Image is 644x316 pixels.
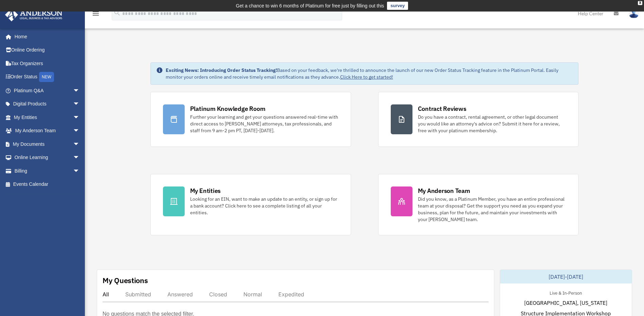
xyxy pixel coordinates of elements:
[5,124,90,138] a: My Anderson Teamarrow_drop_down
[103,291,109,298] div: All
[3,8,65,21] img: Anderson Advisors Platinum Portal
[5,164,90,178] a: Billingarrow_drop_down
[92,9,100,18] i: menu
[243,291,262,298] div: Normal
[418,104,466,113] div: Contract Reviews
[278,291,304,298] div: Expedited
[340,74,393,80] a: Click Here to get started!
[73,97,87,111] span: arrow_drop_down
[5,30,87,43] a: Home
[92,12,100,18] a: menu
[5,137,90,151] a: My Documentsarrow_drop_down
[5,151,90,164] a: Online Learningarrow_drop_down
[150,174,351,235] a: My Entities Looking for an EIN, want to make an update to an entity, or sign up for a bank accoun...
[5,111,90,124] a: My Entitiesarrow_drop_down
[5,57,90,70] a: Tax Organizers
[5,43,90,57] a: Online Ordering
[418,196,566,223] div: Did you know, as a Platinum Member, you have an entire professional team at your disposal? Get th...
[103,275,148,285] div: My Questions
[236,2,384,10] div: Get a chance to win 6 months of Platinum for free just by filling out this
[125,291,151,298] div: Submitted
[5,70,90,84] a: Order StatusNEW
[629,8,639,18] img: User Pic
[73,137,87,151] span: arrow_drop_down
[5,97,90,111] a: Digital Productsarrow_drop_down
[73,84,87,98] span: arrow_drop_down
[190,196,338,216] div: Looking for an EIN, want to make an update to an entity, or sign up for a bank account? Click her...
[166,67,573,80] div: Based on your feedback, we're thrilled to announce the launch of our new Order Status Tracking fe...
[73,111,87,124] span: arrow_drop_down
[73,151,87,165] span: arrow_drop_down
[166,67,277,73] strong: Exciting News: Introducing Order Status Tracking!
[544,289,587,296] div: Live & In-Person
[73,124,87,138] span: arrow_drop_down
[5,84,90,97] a: Platinum Q&Aarrow_drop_down
[418,186,470,195] div: My Anderson Team
[524,299,607,307] span: [GEOGRAPHIC_DATA], [US_STATE]
[638,1,642,5] div: close
[190,104,265,113] div: Platinum Knowledge Room
[209,291,227,298] div: Closed
[387,2,408,10] a: survey
[73,164,87,178] span: arrow_drop_down
[113,9,121,17] i: search
[190,114,338,134] div: Further your learning and get your questions answered real-time with direct access to [PERSON_NAM...
[39,72,54,82] div: NEW
[150,92,351,147] a: Platinum Knowledge Room Further your learning and get your questions answered real-time with dire...
[418,114,566,134] div: Do you have a contract, rental agreement, or other legal document you would like an attorney's ad...
[5,178,90,191] a: Events Calendar
[378,174,579,235] a: My Anderson Team Did you know, as a Platinum Member, you have an entire professional team at your...
[190,186,221,195] div: My Entities
[500,270,632,283] div: [DATE]-[DATE]
[167,291,193,298] div: Answered
[378,92,579,147] a: Contract Reviews Do you have a contract, rental agreement, or other legal document you would like...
